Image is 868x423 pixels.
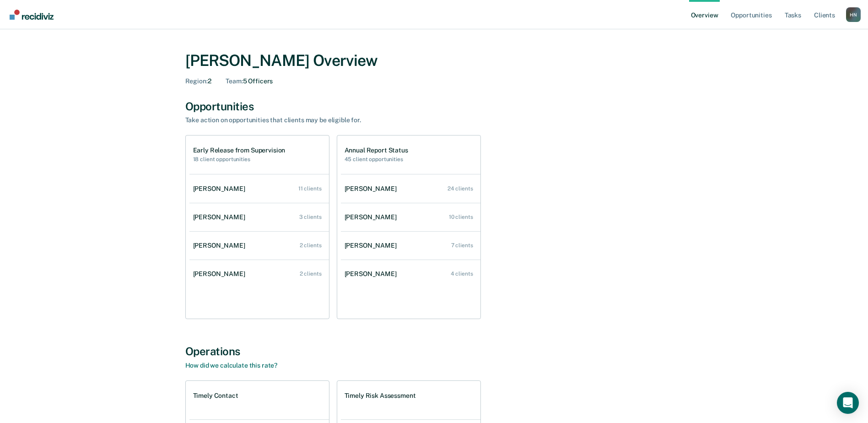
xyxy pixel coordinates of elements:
[449,214,473,220] div: 10 clients
[345,185,400,193] div: [PERSON_NAME]
[189,261,329,287] a: [PERSON_NAME] 2 clients
[298,185,322,192] div: 11 clients
[299,214,322,220] div: 3 clients
[226,77,243,85] span: Team :
[185,116,506,124] div: Take action on opportunities that clients may be eligible for.
[189,204,329,230] a: [PERSON_NAME] 3 clients
[185,100,683,113] div: Opportunities
[189,233,329,259] a: [PERSON_NAME] 2 clients
[341,176,480,202] a: [PERSON_NAME] 24 clients
[451,242,473,249] div: 7 clients
[345,156,408,163] h2: 45 client opportunities
[341,233,480,259] a: [PERSON_NAME] 7 clients
[185,345,683,358] div: Operations
[846,7,861,22] button: Profile dropdown button
[10,10,54,20] img: Recidiviz
[447,185,473,192] div: 24 clients
[185,77,208,85] span: Region :
[193,242,249,249] div: [PERSON_NAME]
[345,270,400,278] div: [PERSON_NAME]
[193,392,238,400] h1: Timely Contact
[837,392,859,414] div: Open Intercom Messenger
[193,185,249,193] div: [PERSON_NAME]
[345,213,400,221] div: [PERSON_NAME]
[185,77,211,85] div: 2
[341,204,480,230] a: [PERSON_NAME] 10 clients
[189,176,329,202] a: [PERSON_NAME] 11 clients
[300,242,322,249] div: 2 clients
[345,242,400,249] div: [PERSON_NAME]
[300,271,322,277] div: 2 clients
[185,51,683,70] div: [PERSON_NAME] Overview
[846,7,861,22] div: H N
[451,271,473,277] div: 4 clients
[345,146,408,154] h1: Annual Report Status
[341,261,480,287] a: [PERSON_NAME] 4 clients
[193,146,286,154] h1: Early Release from Supervision
[193,156,286,163] h2: 18 client opportunities
[193,213,249,221] div: [PERSON_NAME]
[185,362,278,369] a: How did we calculate this rate?
[193,270,249,278] div: [PERSON_NAME]
[345,392,416,400] h1: Timely Risk Assessment
[226,77,273,85] div: 5 Officers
